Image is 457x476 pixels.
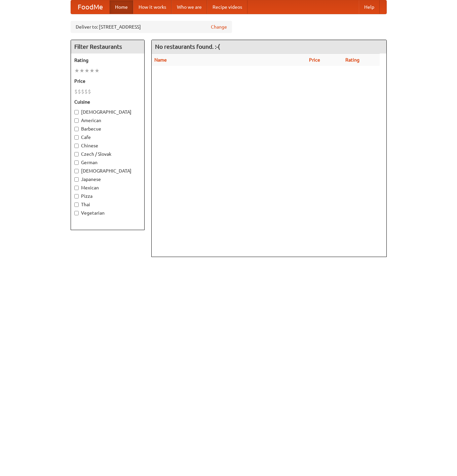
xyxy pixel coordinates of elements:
[74,78,141,84] h5: Price
[74,203,79,207] input: Thai
[71,0,110,14] a: FoodMe
[84,88,88,95] li: $
[207,0,247,14] a: Recipe videos
[71,21,232,33] div: Deliver to: [STREET_ADDRESS]
[84,67,89,74] li: ★
[345,57,359,63] a: Rating
[74,134,141,141] label: Cafe
[74,117,141,124] label: American
[74,159,141,166] label: German
[74,127,79,131] input: Barbecue
[74,177,79,182] input: Japanese
[74,99,141,105] h5: Cuisine
[81,88,84,95] li: $
[71,40,144,53] h4: Filter Restaurants
[74,193,141,199] label: Pizza
[74,144,79,148] input: Chinese
[74,169,79,173] input: [DEMOGRAPHIC_DATA]
[211,24,227,30] a: Change
[89,67,94,74] li: ★
[74,57,141,64] h5: Rating
[74,88,78,95] li: $
[74,135,79,140] input: Cafe
[74,67,79,74] li: ★
[74,168,141,174] label: [DEMOGRAPHIC_DATA]
[359,0,380,14] a: Help
[74,125,141,132] label: Barbecue
[88,88,91,95] li: $
[74,160,79,165] input: German
[94,67,100,74] li: ★
[74,211,79,215] input: Vegetarian
[74,194,79,198] input: Pizza
[74,210,141,216] label: Vegetarian
[74,184,141,191] label: Mexican
[78,88,81,95] li: $
[74,176,141,183] label: Japanese
[172,0,207,14] a: Who we are
[154,57,167,63] a: Name
[74,186,79,190] input: Mexican
[74,118,79,123] input: American
[110,0,133,14] a: Home
[155,43,220,50] ng-pluralize: No restaurants found. :-(
[74,151,141,157] label: Czech / Slovak
[79,67,84,74] li: ★
[74,110,79,114] input: [DEMOGRAPHIC_DATA]
[74,142,141,149] label: Chinese
[133,0,172,14] a: How it works
[74,152,79,156] input: Czech / Slovak
[74,201,141,208] label: Thai
[74,109,141,115] label: [DEMOGRAPHIC_DATA]
[309,57,320,63] a: Price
